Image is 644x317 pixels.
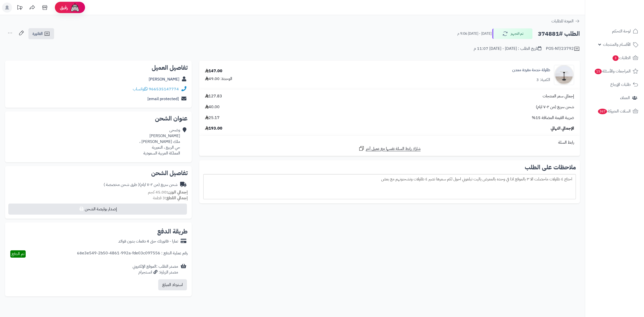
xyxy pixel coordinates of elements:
button: إصدار بوليصة الشحن [8,204,187,215]
div: مصدر الطلب :الموقع الإلكتروني [133,264,178,275]
span: 127.83 [205,93,222,99]
span: 3 [613,55,619,61]
div: الكمية: 3 [536,77,550,83]
span: 367 [598,109,607,114]
span: الفاتورة [32,31,43,37]
h2: طريقة الدفع [157,228,188,234]
span: إجمالي سعر المنتجات [543,93,574,99]
span: شارك رابط السلة نفسها مع عميل آخر [366,146,421,152]
a: الفاتورة [28,28,54,39]
span: 15 [595,69,602,74]
span: العملاء [620,94,630,101]
div: 147.00 [205,68,222,74]
a: واتساب [133,86,148,92]
button: تم التجهيز [492,28,533,39]
span: ( طرق شحن مخصصة ) [104,182,139,188]
small: 3 قطعة [153,195,188,201]
span: 40.00 [205,104,220,110]
img: ai-face.png [70,3,80,13]
a: المراجعات والأسئلة15 [588,65,641,77]
div: وضحى [PERSON_NAME] ملك [PERSON_NAME] ، حي الربيع ، النعيرية المملكة العربية السعودية [139,127,180,156]
span: الإجمالي النهائي [551,126,574,131]
a: شارك رابط السلة نفسها مع عميل آخر [358,145,421,152]
a: لوحة التحكم [588,25,641,37]
span: طلبات الإرجاع [610,81,631,88]
span: ضريبة القيمة المضافة 15% [532,115,574,121]
strong: إجمالي القطع: [165,195,188,201]
img: logo-2.png [610,12,639,23]
small: 45.00 كجم [148,189,188,195]
span: شحن سريع (من ٢-٧ ايام) [536,104,574,110]
span: الأقسام والمنتجات [603,41,631,48]
a: طلبات الإرجاع [588,78,641,91]
a: تحديثات المنصة [13,3,26,14]
div: شحن سريع (من ٢-٧ ايام) [104,182,178,188]
span: 25.17 [205,115,220,121]
a: السلات المتروكة367 [588,105,641,117]
button: استرداد المبلغ [158,279,187,290]
div: مصدر الزيارة: انستجرام [133,269,178,275]
span: السلات المتروكة [597,108,631,115]
h2: تفاصيل العميل [9,65,188,71]
strong: إجمالي الوزن: [167,189,188,195]
div: POS-NT/23792 [546,46,580,52]
span: لوحة التحكم [612,28,631,35]
small: [DATE] - [DATE] 9:06 م [457,31,492,36]
h2: الطلب #374881 [538,29,580,39]
h2: ملاحظات على الطلب [203,164,576,170]
div: احتاج ٤ طاولات ماحصلت الا ٣ بالموقع اذا في وحده بالمعرض ياليت تبلغوني احول لكم سعرها تصير ٤ طاولا... [203,174,576,199]
span: رفيق [60,5,68,11]
a: العملاء [588,92,641,104]
span: الطلبات [612,54,631,61]
img: 1742157488-1-90x90.jpg [554,65,574,85]
a: [PERSON_NAME] [149,76,179,82]
a: [email protected] [147,96,179,102]
span: تم الدفع [12,251,24,257]
span: 193.00 [205,126,222,131]
a: طاولة خدمة مفردة معدن [512,67,550,73]
h2: تفاصيل الشحن [9,170,188,176]
div: رابط السلة [201,140,578,145]
span: العودة للطلبات [551,18,574,24]
div: تمارا - فاتورتك حتى 4 دفعات بدون فوائد [118,239,178,244]
div: تاريخ الطلب : [DATE] - [DATE] 11:07 م [474,46,541,52]
span: المراجعات والأسئلة [594,68,631,75]
h2: عنوان الشحن [9,115,188,122]
div: رقم عملية الدفع : 68e3e549-2b50-4861-992a-fde03c097556 [77,250,188,258]
a: الطلبات3 [588,52,641,64]
div: الوحدة: 49.00 [205,76,232,82]
a: العودة للطلبات [551,18,580,24]
a: 966535147774 [149,86,179,92]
